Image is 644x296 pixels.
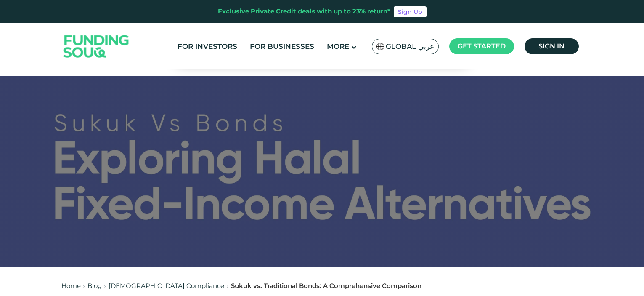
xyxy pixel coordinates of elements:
a: Blog [87,282,102,290]
div: Sukuk vs. Traditional Bonds: A Comprehensive Comparison [231,281,421,291]
a: [DEMOGRAPHIC_DATA] Compliance [109,282,224,290]
a: For Investors [175,40,239,53]
a: Sign Up [394,6,427,17]
img: SA Flag [376,43,384,50]
span: Sign in [538,42,564,50]
a: Sign in [525,38,579,54]
span: Get started [458,42,506,50]
a: Home [61,282,81,290]
span: More [327,42,349,51]
span: Global عربي [386,42,434,51]
a: For Businesses [248,40,316,53]
img: Logo [55,25,138,68]
div: Exclusive Private Credit deals with up to 23% return* [218,7,390,16]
